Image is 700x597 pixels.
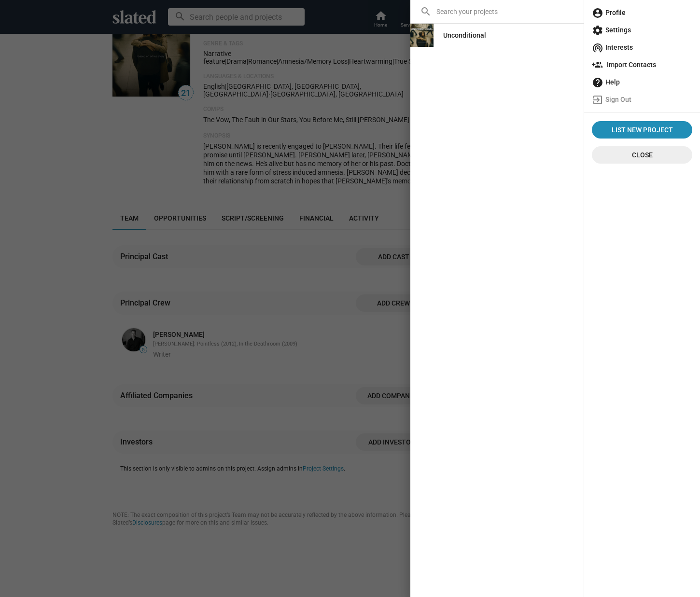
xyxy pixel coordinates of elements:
img: Unconditional [410,24,434,47]
span: Interests [592,39,692,56]
a: Sign Out [588,91,696,108]
div: Great job! Now that your film is active, you can make it visible and use Opportunities Matchmakin... [42,30,171,78]
a: List New Project [592,121,692,139]
div: Message content [42,18,171,163]
span: Settings [592,21,692,39]
a: Profile [588,4,696,21]
mat-icon: settings [592,25,603,36]
span: Profile [592,4,692,21]
div: Unconditional [443,27,486,44]
a: Interests [588,39,696,56]
p: Message from Jordan, sent Just now [42,167,171,176]
div: Also, here are our for composing a message to someone who matches your film's opportunities. ​ ​B... [42,116,171,192]
mat-icon: exit_to_app [592,94,603,106]
div: Hi, [PERSON_NAME]. [42,16,171,26]
a: Import Contacts [588,56,696,73]
a: best practices [102,116,150,124]
button: Close [592,146,692,164]
mat-icon: help [592,77,603,88]
span: Import Contacts [592,56,692,73]
a: Settings [588,21,696,39]
mat-icon: search [420,6,432,17]
span: List New Project [596,121,688,139]
span: Close [600,146,685,164]
span: Help [592,73,692,91]
mat-icon: wifi_tethering [592,42,603,54]
mat-icon: account_circle [592,7,603,19]
span: Sign Out [592,91,692,108]
b: . [42,93,170,110]
a: Top 3 Tips for Active Films [42,93,170,110]
div: message notification from Jordan, Just now. Hi, Luke. Great job! Now that your film is active, yo... [14,12,179,182]
a: Unconditional [435,27,494,44]
img: Profile image for Jordan [22,21,37,36]
a: Help [588,73,696,91]
div: To help you succeed, we've assembled these [42,83,171,111]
